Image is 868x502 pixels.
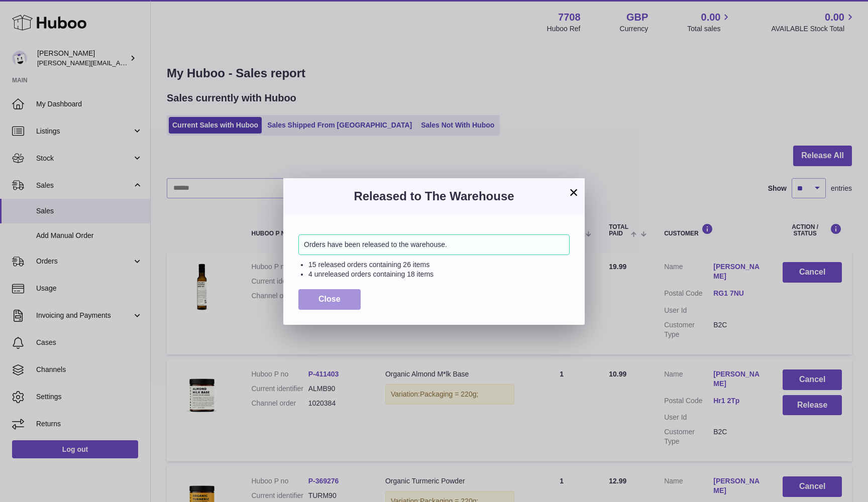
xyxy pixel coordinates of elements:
h3: Released to The Warehouse [298,188,570,204]
button: × [568,186,580,198]
button: Close [298,289,361,310]
li: 4 unreleased orders containing 18 items [308,270,570,279]
li: 15 released orders containing 26 items [308,260,570,270]
div: Orders have been released to the warehouse. [298,234,570,255]
span: Close [318,295,341,303]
